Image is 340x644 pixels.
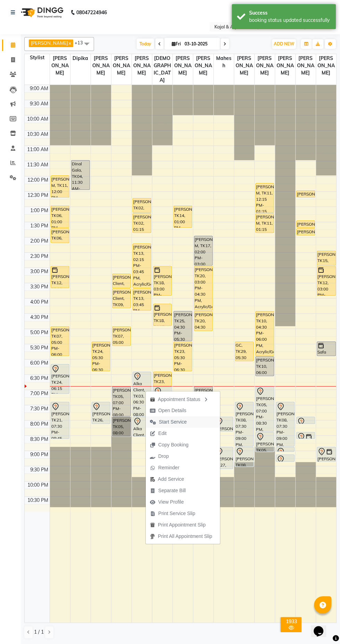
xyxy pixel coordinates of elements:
[158,407,186,414] span: Open Details
[71,160,90,190] div: Dinal Gala, TK04, 11:30 AM-12:30 PM, Refills Acrylic/Gel Plain - Both Hand
[31,40,68,46] span: [PERSON_NAME]
[215,447,233,469] div: [PERSON_NAME], TK27, 09:00 PM-09:45 PM, Dry / Dandruff
[133,214,151,233] div: [PERSON_NAME], TK02, 01:15 PM-01:55 PM, Plain Gel Polish - Both hand
[215,417,233,431] div: [PERSON_NAME], TK30, 08:00 PM-08:30 PM, Shampoo With Conditioner - Upto Shoulder
[68,40,71,46] a: x
[132,54,152,77] span: [PERSON_NAME]
[214,54,234,70] span: Mahesh
[29,268,50,275] div: 3:00 PM
[317,251,335,265] div: [PERSON_NAME], TK15, 02:30 PM-03:00 PM, Shampoo With Conditioner - Below Shoulder
[194,236,213,265] div: [PERSON_NAME] M, TK17, 02:00 PM-03:00 PM, Facial o3+ Whitening
[51,228,69,243] div: [PERSON_NAME], TK06, 01:45 PM-02:15 PM, Manicure - Basic
[51,364,69,393] div: [PERSON_NAME], TK24, 06:15 PM-07:15 PM, Pedicure - Basic
[153,372,172,386] div: [PERSON_NAME], TK23, 06:30 PM-07:00 PM, Oil Massage - Coconut Oil
[194,311,213,331] div: [PERSON_NAME], TK20, 04:30 PM-05:10 PM, Plain Gel Polish - Both hand
[152,54,172,85] span: [DEMOGRAPHIC_DATA]
[111,54,131,77] span: [PERSON_NAME]
[29,207,50,214] div: 1:00 PM
[50,54,70,77] span: [PERSON_NAME]
[34,628,44,636] span: 1 / 1
[150,522,155,528] img: printapt.png
[276,455,295,461] div: [PERSON_NAME], TK27, 09:15 PM-09:30 PM, Plain Gel Polish - One Finger
[29,359,50,367] div: 6:00 PM
[51,402,69,438] div: [PERSON_NAME], TK21, 07:30 PM-08:45 PM, Pedicure - Basic
[235,402,254,446] div: [PERSON_NAME], TK08, 07:30 PM-09:00 PM, Acrylic/Gel Plain Extensions - Both Hand
[158,464,179,471] span: Reminder
[112,387,131,416] div: [PERSON_NAME], TK05, 07:00 PM-08:00 PM, Overlays Acrylic/Gel - Both Hand
[29,298,50,306] div: 4:00 PM
[51,206,69,227] div: [PERSON_NAME], TK06, 01:00 PM-01:45 PM, Pedicure - Basic
[158,533,212,540] span: Print All Appointment Slip
[193,54,213,77] span: [PERSON_NAME]
[174,206,192,227] div: [PERSON_NAME], TK14, 01:00 PM-01:45 PM, Pedicure - Basic
[29,390,50,397] div: 7:00 PM
[153,387,172,401] div: [PERSON_NAME], TK23, 07:00 PM-07:30 PM, Shampoo With Conditioner - Below Shoulder
[133,417,151,436] div: Alka Client, TK03, 08:00 PM-08:40 PM, Plain Gel Polish - Both hand
[51,176,69,197] div: [PERSON_NAME] M, TK11, 12:00 PM-12:45 PM, Pedicure - Basic
[92,342,110,371] div: [PERSON_NAME], TK24, 05:30 PM-06:30 PM, Inoa 1 Inch
[112,417,131,436] div: [PERSON_NAME], TK05, 08:00 PM-08:40 PM, Plain Gel Polish - Both hand
[29,420,50,428] div: 8:00 PM
[112,327,131,346] div: [PERSON_NAME], TK07, 05:00 PM-05:40 PM, Plain Gel Polish - Both hand
[133,372,151,416] div: Alka Client, TK03, 06:30 PM-08:00 PM, Acrylic/Gel Plain Extensions - Both Hand
[51,327,69,356] div: [PERSON_NAME], TK07, 05:00 PM-06:00 PM, Pedicure - Basic
[26,192,50,199] div: 12:30 PM
[274,41,294,46] span: ADD NEW
[133,198,151,212] div: [PERSON_NAME], TK02, 12:45 PM-01:15 PM, Stick On Nails - Both Hand
[158,510,195,517] span: Print Service Slip
[297,221,315,227] div: [PERSON_NAME], TK16, 01:30 PM-01:45 PM, Threading - Eyebrows
[158,521,206,529] span: Print Appointment Slip
[26,131,50,138] div: 10:30 AM
[194,266,213,310] div: [PERSON_NAME], TK20, 03:00 PM-04:30 PM, Acrylic/Gel Plain Extensions - Both Hand
[159,418,187,426] span: Start Service
[26,176,50,184] div: 12:00 PM
[276,447,295,451] div: [PERSON_NAME], TK27, 09:00 PM-09:10 PM, Stick On Nails - One Finger
[275,54,295,77] span: [PERSON_NAME]
[256,387,274,431] div: [PERSON_NAME], TK05, 07:00 PM-08:30 PM, Acrylic/Gel Plain Extensions - Both Hand
[249,17,331,24] div: booking status updated successfully
[173,54,193,77] span: [PERSON_NAME]
[51,266,69,288] div: [PERSON_NAME], TK12, 03:00 PM-03:45 PM, Pedicure - Basic
[282,618,300,625] div: 1933
[75,40,88,45] span: +13
[256,311,274,356] div: [PERSON_NAME], TK10, 04:30 PM-06:00 PM, Acrylic/Gel Plain Extensions - Both Hand
[29,314,50,321] div: 4:30 PM
[174,342,192,371] div: [PERSON_NAME], TK23, 05:30 PM-06:30 PM, Pedicure - Basic
[158,487,186,494] span: Separate Bill
[276,402,295,446] div: [PERSON_NAME], TK08, 07:30 PM-09:00 PM, Acrylic/Gel Plain Extensions - Both Hand
[29,375,50,382] div: 6:30 PM
[316,54,337,77] span: [PERSON_NAME]
[297,191,315,197] div: [PERSON_NAME], TK02, 12:30 PM-12:45 PM, Threading - Eyebrows
[150,477,155,482] img: add-service.png
[146,393,220,405] div: Appointment Status
[158,498,184,506] span: View Profile
[26,146,50,153] div: 11:00 AM
[29,344,50,351] div: 5:30 PM
[76,3,107,22] b: 08047224946
[174,311,192,341] div: [PERSON_NAME], TK25, 04:30 PM-05:30 PM, Pedicure - Basic
[182,39,217,49] input: 2025-10-03
[170,41,182,46] span: Fri
[29,283,50,290] div: 3:30 PM
[272,39,296,49] button: ADD NEW
[297,432,315,438] div: [PERSON_NAME], TK28, 08:30 PM-08:45 PM, Threading - Eyebrows
[18,3,65,22] img: logo
[137,38,154,49] span: Today
[158,476,184,483] span: Add Service
[317,447,335,461] div: [PERSON_NAME], TK28, 09:00 PM-09:30 PM, Shampoo With Conditioner - Upto Shoulder
[29,237,50,245] div: 2:00 PM
[26,115,50,123] div: 10:00 AM
[26,481,50,489] div: 10:00 PM
[255,54,275,77] span: [PERSON_NAME]
[296,54,316,77] span: [PERSON_NAME]
[112,274,131,288] div: [PERSON_NAME] Client, TK09, 03:15 PM-03:45 PM, Gel Polish Removing - Both Hand
[158,430,167,437] span: Edit
[249,9,331,17] div: Success
[194,387,213,416] div: [PERSON_NAME], TK05, 07:00 PM-08:00 PM, Overlays Acrylic/Gel - Both Hand
[26,497,50,504] div: 10:30 PM
[317,266,335,295] div: [PERSON_NAME], TK12, 03:00 PM-04:00 PM, Majirel 1 Inch
[153,266,172,295] div: [PERSON_NAME], TK18, 03:00 PM-04:00 PM, Majirel 1 Inch
[297,417,315,424] div: [PERSON_NAME], TK08, 08:00 PM-08:15 PM, Threading - Eyebrows
[317,342,335,356] div: Safa sheikh, TK19, 05:30 PM-06:00 PM, Shampoo With Conditioner - Upto Shoulder
[26,161,50,168] div: 11:30 AM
